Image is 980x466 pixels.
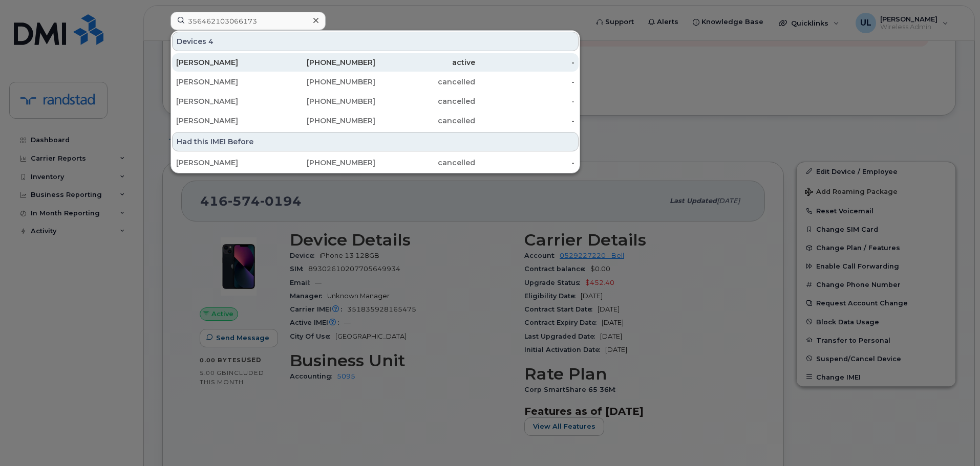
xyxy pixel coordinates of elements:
a: [PERSON_NAME][PHONE_NUMBER]cancelled- [172,153,579,172]
div: [PERSON_NAME] [176,57,276,68]
div: - [475,77,575,87]
div: [PHONE_NUMBER] [276,158,376,168]
div: - [475,96,575,106]
div: Devices [172,32,579,51]
input: Find something... [171,12,326,30]
a: [PERSON_NAME][PHONE_NUMBER]cancelled- [172,112,579,130]
div: [PHONE_NUMBER] [276,96,376,106]
a: [PERSON_NAME][PHONE_NUMBER]cancelled- [172,92,579,110]
div: cancelled [375,77,475,87]
a: [PERSON_NAME][PHONE_NUMBER]cancelled- [172,73,579,91]
div: - [475,158,575,168]
div: [PERSON_NAME] [176,77,276,87]
div: cancelled [375,116,475,126]
div: cancelled [375,96,475,106]
div: - [475,116,575,126]
div: cancelled [375,158,475,168]
div: [PERSON_NAME] [176,158,276,168]
div: active [375,57,475,68]
div: [PHONE_NUMBER] [276,77,376,87]
div: Had this IMEI Before [172,132,579,151]
div: [PERSON_NAME] [176,96,276,106]
div: - [475,57,575,68]
div: [PHONE_NUMBER] [276,116,376,126]
div: [PHONE_NUMBER] [276,57,376,68]
a: [PERSON_NAME][PHONE_NUMBER]active- [172,53,579,72]
div: [PERSON_NAME] [176,116,276,126]
span: 4 [208,36,214,47]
